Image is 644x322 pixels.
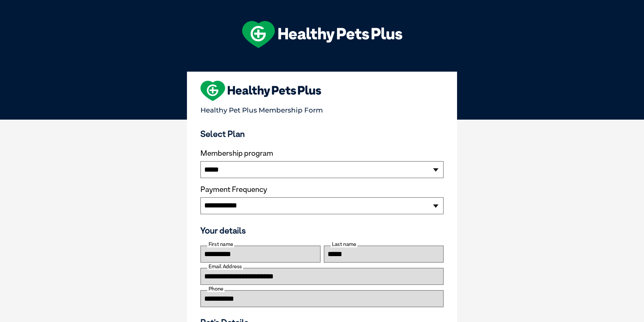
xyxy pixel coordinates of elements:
label: First name [207,241,234,247]
label: Last name [331,241,357,247]
h3: Select Plan [200,129,444,139]
img: hpp-logo-landscape-green-white.png [242,21,402,48]
h3: Your details [200,225,444,236]
label: Payment Frequency [200,185,267,194]
label: Phone [207,286,224,292]
p: Healthy Pet Plus Membership Form [200,103,444,114]
label: Membership program [200,149,444,158]
img: heart-shape-hpp-logo-large.png [200,81,321,101]
label: Email Address [207,264,243,270]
